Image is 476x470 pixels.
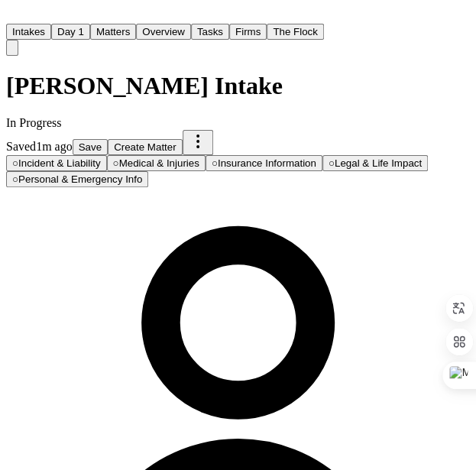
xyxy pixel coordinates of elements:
button: Matters [90,24,136,40]
span: Personal & Emergency Info [18,173,142,185]
button: Tasks [191,24,229,40]
button: Go to Incident & Liability [6,155,107,171]
a: Firms [229,24,267,37]
span: ○ [212,157,218,169]
button: Go to Legal & Life Impact [322,155,428,171]
button: Go to Insurance Information [206,155,322,171]
button: Day 1 [51,24,90,40]
a: Day 1 [51,24,90,37]
span: In Progress [6,116,61,129]
button: Go to Personal & Emergency Info [6,171,148,187]
button: Save [73,139,108,155]
button: More actions [183,130,213,155]
img: Finch Logo [6,6,24,21]
span: Incident & Liability [18,157,100,169]
button: Go to Medical & Injuries [107,155,206,171]
a: Matters [90,24,136,37]
span: ○ [329,157,335,169]
span: Legal & Life Impact [335,157,422,169]
span: Insurance Information [218,157,316,169]
a: Tasks [191,24,229,37]
a: The Flock [267,24,324,37]
h1: [PERSON_NAME] Intake [6,72,470,100]
button: Firms [229,24,267,40]
span: ○ [12,173,18,185]
a: Intakes [6,24,51,37]
button: Overview [136,24,191,40]
span: Medical & Injuries [119,157,199,169]
span: ○ [12,157,18,169]
span: Saved 1m ago [6,140,73,153]
button: The Flock [267,24,324,40]
button: Intakes [6,24,51,40]
a: Overview [136,24,191,37]
a: Home [6,10,24,23]
span: ○ [113,157,119,169]
button: Create Matter [108,139,182,155]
